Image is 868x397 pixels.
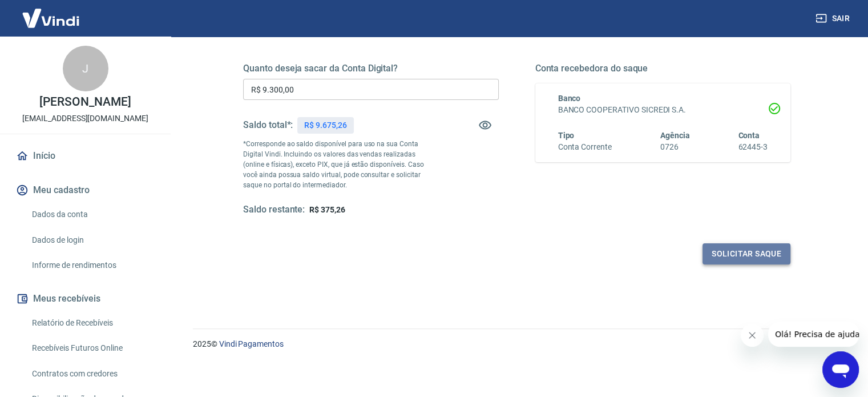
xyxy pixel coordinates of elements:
button: Sair [813,8,854,29]
h6: Conta Corrente [558,141,612,153]
h6: BANCO COOPERATIVO SICREDI S.A. [558,104,768,116]
p: R$ 9.675,26 [304,119,346,131]
button: Solicitar saque [703,243,790,264]
a: Vindi Pagamentos [219,339,284,348]
h5: Saldo restante: [243,204,305,216]
p: [PERSON_NAME] [39,96,131,108]
p: *Corresponde ao saldo disponível para uso na sua Conta Digital Vindi. Incluindo os valores das ve... [243,139,435,190]
img: Vindi [14,1,88,35]
h5: Saldo total*: [243,119,293,131]
a: Dados da conta [27,203,157,226]
iframe: Botão para abrir a janela de mensagens [822,351,859,388]
button: Meu cadastro [14,178,157,203]
a: Recebíveis Futuros Online [27,336,157,360]
iframe: Mensagem da empresa [768,322,859,347]
h6: 62445-3 [738,141,768,153]
a: Informe de rendimentos [27,254,157,277]
a: Relatório de Recebíveis [27,311,157,335]
h5: Conta recebedora do saque [535,63,791,74]
a: Início [14,143,157,169]
a: Contratos com credores [27,362,157,386]
span: Banco [558,94,581,103]
iframe: Fechar mensagem [741,324,764,347]
span: Conta [738,131,760,140]
span: Agência [660,131,690,140]
a: Dados de login [27,228,157,252]
span: R$ 375,26 [309,205,345,214]
span: Tipo [558,131,575,140]
p: 2025 © [193,338,841,350]
h6: 0726 [660,141,690,153]
h5: Quanto deseja sacar da Conta Digital? [243,63,499,74]
span: Olá! Precisa de ajuda? [7,8,96,17]
p: [EMAIL_ADDRESS][DOMAIN_NAME] [22,113,148,125]
div: J [63,46,108,91]
button: Meus recebíveis [14,286,157,311]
